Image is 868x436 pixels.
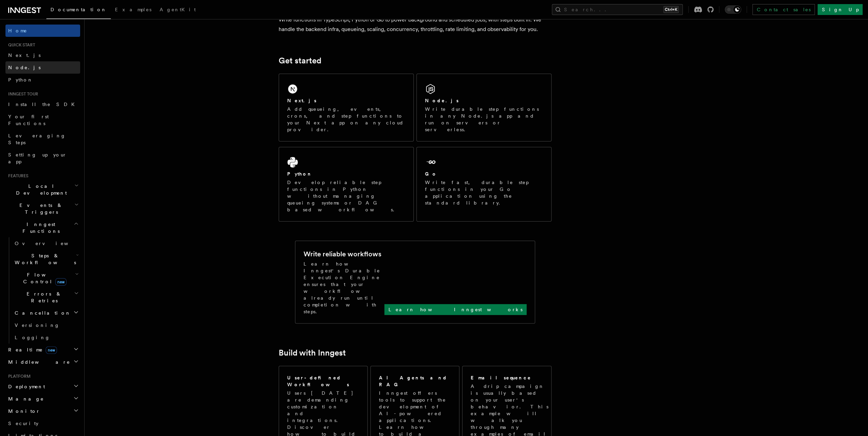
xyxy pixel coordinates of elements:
[50,7,107,12] span: Documentation
[279,74,414,141] a: Next.jsAdd queueing, events, crons, and step functions to your Next app on any cloud provider.
[5,130,80,149] a: Leveraging Steps
[425,97,459,104] h2: Node.js
[5,61,80,74] a: Node.js
[12,307,80,319] button: Cancellation
[15,335,50,340] span: Logging
[425,170,437,177] h2: Go
[5,408,40,415] span: Monitor
[5,180,80,199] button: Local Development
[5,405,80,417] button: Monitor
[416,147,551,222] a: GoWrite fast, durable step functions in your Go application using the standard library.
[5,395,44,402] span: Manage
[15,241,85,246] span: Overview
[12,310,71,316] span: Cancellation
[287,106,405,133] p: Add queueing, events, crons, and step functions to your Next app on any cloud provider.
[5,221,74,235] span: Inngest Functions
[5,417,80,430] a: Security
[279,15,551,34] p: Write functions in TypeScript, Python or Go to power background and scheduled jobs, with steps bu...
[752,4,815,15] a: Contact sales
[5,374,31,379] span: Platform
[111,2,156,18] a: Examples
[5,218,80,237] button: Inngest Functions
[8,133,66,145] span: Leveraging Steps
[379,374,452,388] h2: AI Agents and RAG
[8,114,49,126] span: Your first Functions
[12,237,80,250] a: Overview
[5,25,80,37] a: Home
[5,237,80,344] div: Inngest Functions
[46,2,111,19] a: Documentation
[5,183,74,196] span: Local Development
[5,346,57,353] span: Realtime
[8,77,33,82] span: Python
[8,152,67,164] span: Setting up your app
[416,74,551,141] a: Node.jsWrite durable step functions in any Node.js app and run on servers or serverless.
[55,278,67,286] span: new
[5,91,38,97] span: Inngest tour
[287,374,359,388] h2: User-defined Workflows
[46,346,57,354] span: new
[388,306,523,313] p: Learn how Inngest works
[425,106,543,133] p: Write durable step functions in any Node.js app and run on servers or serverless.
[287,170,312,177] h2: Python
[12,271,75,285] span: Flow Control
[8,421,39,426] span: Security
[12,319,80,331] a: Versioning
[5,173,28,179] span: Features
[279,348,346,358] a: Build with Inngest
[725,5,741,14] button: Toggle dark mode
[115,7,151,12] span: Examples
[663,6,679,13] kbd: Ctrl+K
[5,42,35,48] span: Quick start
[8,65,41,70] span: Node.js
[5,199,80,218] button: Events & Triggers
[304,249,381,259] h2: Write reliable workflows
[15,322,60,328] span: Versioning
[5,393,80,405] button: Manage
[5,359,70,365] span: Middleware
[12,288,80,307] button: Errors & Retries
[5,344,80,356] button: Realtimenew
[5,98,80,110] a: Install the SDK
[5,149,80,168] a: Setting up your app
[5,49,80,61] a: Next.js
[5,202,74,215] span: Events & Triggers
[12,250,80,269] button: Steps & Workflows
[8,52,41,58] span: Next.js
[287,179,405,213] p: Develop reliable step functions in Python without managing queueing systems or DAG based workflows.
[5,74,80,86] a: Python
[287,97,317,104] h2: Next.js
[160,7,196,12] span: AgentKit
[425,179,543,206] p: Write fast, durable step functions in your Go application using the standard library.
[5,380,80,393] button: Deployment
[5,110,80,130] a: Your first Functions
[8,27,27,34] span: Home
[12,252,76,266] span: Steps & Workflows
[12,269,80,288] button: Flow Controlnew
[8,102,79,107] span: Install the SDK
[5,356,80,368] button: Middleware
[279,56,321,65] a: Get started
[384,304,527,315] a: Learn how Inngest works
[471,374,531,381] h2: Email sequence
[156,2,200,18] a: AgentKit
[279,147,414,222] a: PythonDevelop reliable step functions in Python without managing queueing systems or DAG based wo...
[818,4,863,15] a: Sign Up
[12,331,80,344] a: Logging
[12,290,74,304] span: Errors & Retries
[304,260,384,315] p: Learn how Inngest's Durable Execution Engine ensures that your workflow already run until complet...
[552,4,683,15] button: Search...Ctrl+K
[5,383,45,390] span: Deployment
